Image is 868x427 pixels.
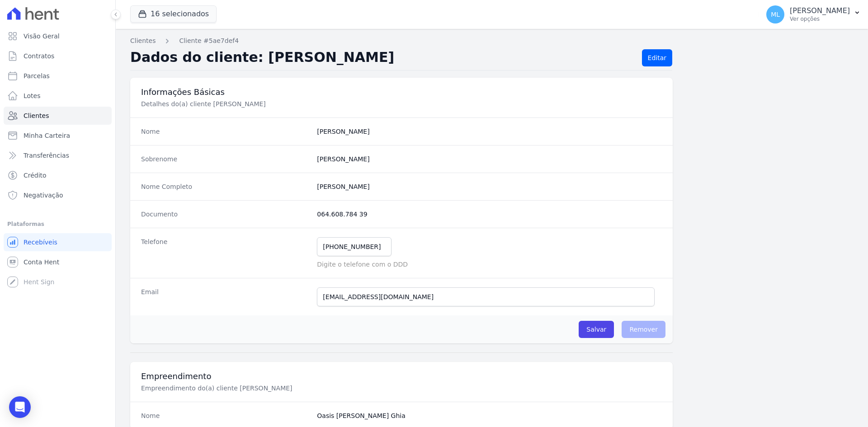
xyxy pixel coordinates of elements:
a: Contratos [4,47,112,65]
span: Visão Geral [24,32,60,41]
dd: 064.608.784 39 [317,210,662,219]
a: Parcelas [4,67,112,85]
a: Editar [642,49,672,66]
input: Salvar [579,321,614,338]
p: [PERSON_NAME] [790,6,850,15]
div: Open Intercom Messenger [9,396,31,418]
span: Recebíveis [24,238,57,247]
p: Digite o telefone com o DDD [317,260,662,269]
button: 16 selecionados [130,5,217,23]
button: ML [PERSON_NAME] Ver opções [759,2,868,27]
span: Remover [622,321,665,338]
a: Visão Geral [4,27,112,45]
a: Minha Carteira [4,127,112,145]
dd: [PERSON_NAME] [317,182,662,191]
a: Clientes [4,107,112,125]
a: Clientes [130,36,156,46]
a: Conta Hent [4,253,112,271]
nav: Breadcrumb [130,36,854,46]
dt: Nome [141,411,310,420]
span: Parcelas [24,71,50,80]
span: Crédito [24,171,47,180]
p: Ver opções [790,15,850,23]
span: ML [771,11,780,18]
dt: Telefone [141,237,310,269]
span: Clientes [24,111,49,120]
dd: Oasis [PERSON_NAME] Ghia [317,411,662,420]
a: Transferências [4,146,112,164]
dt: Nome Completo [141,182,310,191]
dt: Nome [141,127,310,136]
a: Recebíveis [4,233,112,251]
h3: Informações Básicas [141,87,662,98]
a: Lotes [4,87,112,105]
span: Negativação [24,191,63,200]
dt: Email [141,287,310,306]
span: Conta Hent [24,258,59,267]
h2: Dados do cliente: [PERSON_NAME] [130,49,635,66]
p: Detalhes do(a) cliente [PERSON_NAME] [141,99,445,108]
a: Crédito [4,166,112,184]
p: Empreendimento do(a) cliente [PERSON_NAME] [141,384,445,393]
span: Minha Carteira [24,131,70,140]
span: Contratos [24,52,54,61]
span: Transferências [24,151,69,160]
dt: Sobrenome [141,155,310,164]
dt: Documento [141,210,310,219]
a: Negativação [4,186,112,204]
span: Lotes [24,91,41,100]
div: Plataformas [7,219,108,230]
dd: [PERSON_NAME] [317,127,662,136]
h3: Empreendimento [141,371,662,382]
dd: [PERSON_NAME] [317,155,662,164]
a: Cliente #5ae7def4 [179,36,239,46]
